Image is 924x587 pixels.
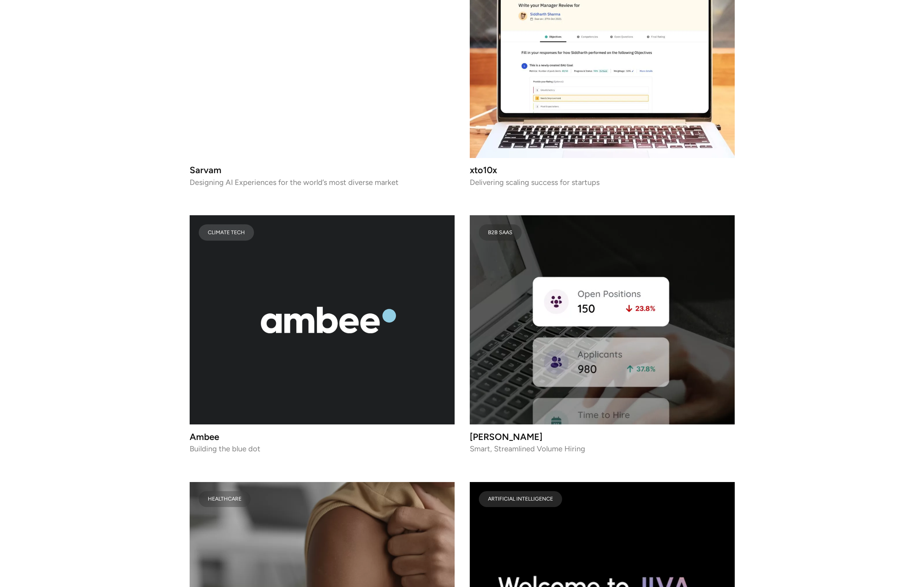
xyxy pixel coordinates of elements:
[190,434,455,440] h3: Ambee
[470,167,735,174] h3: xto10x
[208,497,242,501] div: HEALTHCARE
[208,230,245,234] div: Climate Tech
[488,497,553,501] div: ARTIFICIAL INTELLIGENCE
[470,215,735,451] a: B2B SaaS[PERSON_NAME]Smart, Streamlined Volume Hiring
[190,215,455,451] a: work-card-imageClimate TechAmbeeBuilding the blue dot
[470,434,735,440] h3: [PERSON_NAME]
[470,180,735,185] p: Delivering scaling success for startups
[190,167,455,174] h3: Sarvam
[470,446,735,451] p: Smart, Streamlined Volume Hiring
[190,180,455,185] p: Designing AI Experiences for the world’s most diverse market
[190,446,455,451] p: Building the blue dot
[488,230,513,234] div: B2B SaaS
